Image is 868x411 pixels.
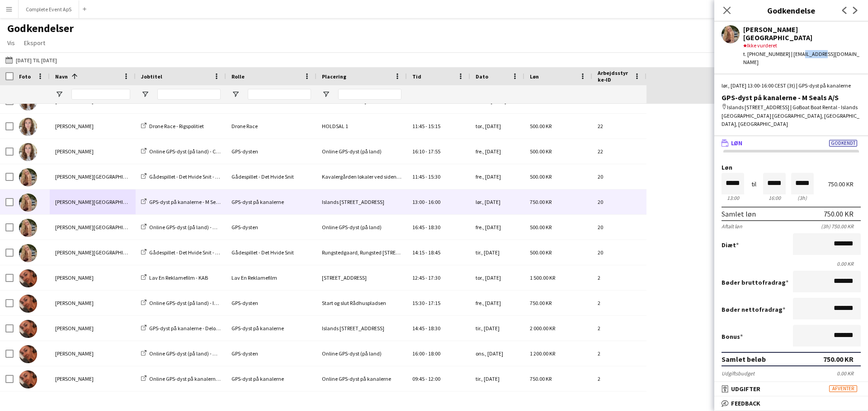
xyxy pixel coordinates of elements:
[598,69,630,83] span: Arbejdsstyrke-ID
[425,325,427,332] span: -
[722,82,861,90] div: lør., [DATE] 13:00-16:00 CEST (3t) | GPS-dyst på kanalerne
[50,189,136,214] div: [PERSON_NAME][GEOGRAPHIC_DATA]
[149,350,251,357] span: Online GPS-dyst (på land) - Novo Nordisk A/S
[19,143,37,161] img: Isabella Timm
[316,265,407,290] div: [STREET_ADDRESS]
[50,215,136,240] div: [PERSON_NAME][GEOGRAPHIC_DATA]
[322,73,346,80] span: Placering
[19,118,37,136] img: Isabella Timm
[19,0,79,18] button: Complete Event ApS
[55,90,63,98] button: Åbn Filtermenu
[592,114,646,139] div: 22
[412,199,425,205] span: 13:00
[71,89,130,100] input: Navn Filter Input
[316,114,407,139] div: HOLDSAL 1
[141,274,208,281] a: Lav En Reklamefilm - KAB
[470,341,524,366] div: ons., [DATE]
[470,189,524,214] div: lør., [DATE]
[425,274,427,281] span: -
[763,194,786,201] div: 16:00
[428,173,440,180] span: 15:30
[592,316,646,341] div: 2
[428,274,440,281] span: 17:30
[470,164,524,189] div: fre., [DATE]
[141,375,271,382] a: Online GPS-dyst på kanalerne - Total Aviation Ltd A/S
[731,399,760,407] span: Feedback
[428,148,440,155] span: 17:55
[50,291,136,315] div: [PERSON_NAME]
[248,89,311,100] input: Rolle Filter Input
[428,375,440,382] span: 12:00
[425,199,427,205] span: -
[141,173,254,180] a: Gådespillet - Det Hvide Snit - Novo Nordisk A/S
[141,300,230,306] a: Online GPS-dyst (på land) - IVFtech
[412,274,425,281] span: 12:45
[470,240,524,265] div: tir., [DATE]
[743,25,861,42] div: [PERSON_NAME][GEOGRAPHIC_DATA]
[714,397,868,410] mat-expansion-panel-header: Feedback
[4,37,19,49] a: Vis
[141,90,149,98] button: Åbn Filtermenu
[50,240,136,265] div: [PERSON_NAME][GEOGRAPHIC_DATA]
[731,139,742,147] span: Løn
[722,209,756,218] div: Samlet løn
[722,223,742,230] div: Aftalt løn
[530,173,552,180] span: 500.00 KR
[19,194,37,212] img: Klara Kirk Mailand
[19,219,37,237] img: Klara Kirk Mailand
[722,164,861,171] label: Løn
[316,240,407,265] div: Rungstedgaard, Rungsted [STREET_ADDRESS]
[824,209,854,218] div: 750.00 KR
[592,189,646,214] div: 20
[50,316,136,341] div: [PERSON_NAME]
[722,103,861,128] div: Islands [STREET_ADDRESS] | GoBoat Boat Rental - Islands [GEOGRAPHIC_DATA] [GEOGRAPHIC_DATA], [GEO...
[714,136,868,150] mat-expansion-panel-header: LønGodkendt
[412,375,425,382] span: 09:45
[19,168,37,186] img: Klara Kirk Mailand
[226,215,316,240] div: GPS-dysten
[226,265,316,290] div: Lav En Reklamefilm
[470,366,524,391] div: tir., [DATE]
[231,73,245,80] span: Rolle
[412,300,425,306] span: 15:30
[743,42,861,50] div: Ikke vurderet
[412,148,425,155] span: 16:10
[530,199,552,205] span: 750.00 KR
[316,164,407,189] div: Kavalergården lokaler ved siden af slottet
[470,265,524,290] div: tor., [DATE]
[412,173,425,180] span: 11:45
[322,90,330,98] button: Åbn Filtermenu
[19,345,37,363] img: Louise Jensen
[425,350,427,357] span: -
[19,244,37,262] img: Klara Kirk Mailand
[837,370,861,377] div: 0.00 KR
[226,341,316,366] div: GPS-dysten
[425,249,427,256] span: -
[316,291,407,315] div: Start og slut Rådhuspladsen
[425,148,427,155] span: -
[428,350,440,357] span: 18:00
[530,375,552,382] span: 750.00 KR
[226,366,316,391] div: GPS-dyst på kanalerne
[425,300,427,306] span: -
[4,55,59,65] button: [DATE] til [DATE]
[722,194,744,201] div: 13:00
[592,265,646,290] div: 2
[592,139,646,164] div: 22
[316,139,407,164] div: Online GPS-dyst (på land)
[149,148,222,155] span: Online GPS-dyst (på land) - CBS
[149,224,231,231] span: Online GPS-dyst (på land) - Deloitte
[338,89,401,100] input: Placering Filter Input
[149,199,231,205] span: GPS-dyst på kanalerne - M Seals A/S
[231,90,240,98] button: Åbn Filtermenu
[428,123,440,129] span: 15:15
[821,223,861,230] div: (3h) 750.00 KR
[157,89,221,100] input: Jobtitel Filter Input
[149,274,208,281] span: Lav En Reklamefilm - KAB
[829,385,857,392] span: Afventer
[530,350,555,357] span: 1 200.00 KR
[722,305,785,314] label: Bøder nettofradrag
[316,366,407,391] div: Online GPS-dyst på kanalerne
[530,274,555,281] span: 1 500.00 KR
[50,341,136,366] div: [PERSON_NAME]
